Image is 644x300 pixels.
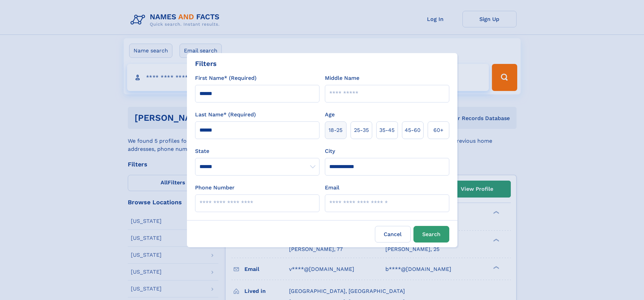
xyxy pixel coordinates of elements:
label: State [195,147,319,155]
label: Middle Name [325,74,359,82]
div: Filters [195,59,217,69]
label: Phone Number [195,184,235,192]
span: 45‑60 [405,126,421,134]
span: 25‑35 [354,126,369,134]
label: Email [325,184,339,192]
button: Search [413,226,449,243]
span: 35‑45 [379,126,395,134]
span: 60+ [433,126,444,134]
label: Cancel [375,226,411,243]
span: 18‑25 [329,126,342,134]
label: City [325,147,335,155]
label: Last Name* (Required) [195,111,256,119]
label: Age [325,111,335,119]
label: First Name* (Required) [195,74,257,82]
